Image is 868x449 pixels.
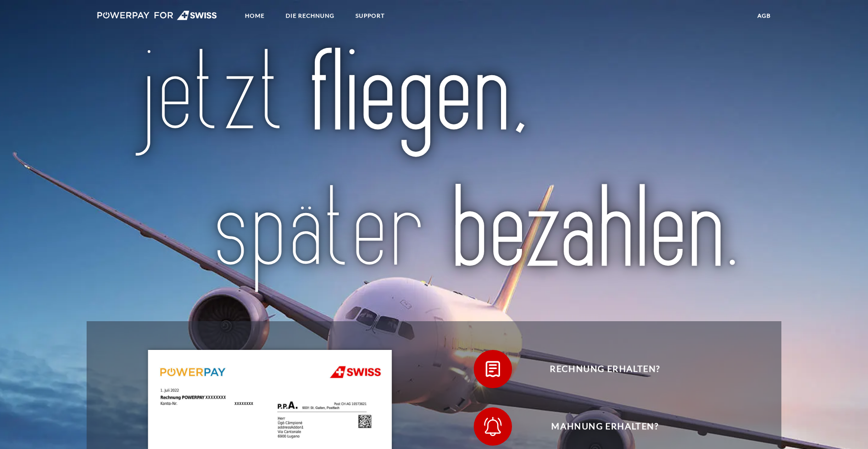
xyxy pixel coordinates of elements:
span: Rechnung erhalten? [488,350,722,388]
button: Rechnung erhalten? [474,350,723,388]
a: Home [237,7,273,24]
span: Mahnung erhalten? [488,407,722,446]
a: DIE RECHNUNG [278,7,343,24]
button: Mahnung erhalten? [474,407,723,446]
a: SUPPORT [347,7,393,24]
a: agb [749,7,779,24]
img: title-swiss_de.svg [128,45,739,298]
img: logo-swiss-white.svg [97,11,217,20]
img: qb_bell.svg [481,415,505,438]
img: qb_bill.svg [481,357,505,381]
